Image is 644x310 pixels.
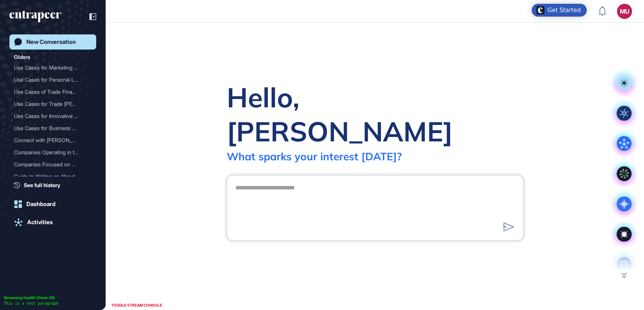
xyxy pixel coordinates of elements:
div: Use Cases of Trade Financ... [14,86,86,98]
div: Use Cases for Business Lo... [14,122,86,134]
div: Use Cases for Marketing A... [14,62,86,74]
div: entrapeer-logo [9,11,61,23]
div: Use Cases for Innovative ... [14,110,86,122]
div: Open Get Started checklist [532,4,587,17]
a: See full history [14,181,96,189]
div: Use Cases for Personal Lo... [14,74,86,86]
button: MU [617,4,632,19]
div: Companies Operating in th... [14,146,86,158]
a: Activities [9,215,96,230]
div: Activities [27,219,53,226]
div: Guide to Writing an About... [14,170,86,183]
div: Get Started [547,6,581,14]
div: Guide to Writing an About Page for Your Website [14,170,92,183]
div: Connect with Nash [14,134,92,146]
div: Companies Operating in the High Precision Laser Industry [14,146,92,158]
div: Use Cases for Personal Loans [14,74,92,86]
div: Hello, [PERSON_NAME] [227,80,523,148]
div: Connect with [PERSON_NAME] [14,134,86,146]
div: TOGGLE STREAM CONSOLE [109,301,164,310]
div: What sparks your interest [DATE]? [227,150,402,163]
div: Use Cases for Trade Finance Products [14,98,92,110]
a: Dashboard [9,197,96,212]
div: New Conversation [26,39,76,45]
img: launcher-image-alternative-text [536,6,544,14]
div: Use Cases for Marketing Action Prioritization [14,62,92,74]
div: Companies Focused on Deca... [14,158,86,170]
div: Use Cases for Trade [PERSON_NAME]... [14,98,86,110]
div: Use Cases of Trade Finance Products [14,86,92,98]
div: Olders [14,53,30,62]
div: Use Cases for Business Loan Products [14,122,92,134]
span: See full history [24,181,60,189]
a: New Conversation [9,34,96,50]
div: Use Cases for Innovative Payment Methods [14,110,92,122]
div: Companies Focused on Decarbonization Efforts [14,158,92,170]
div: Dashboard [26,201,55,208]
